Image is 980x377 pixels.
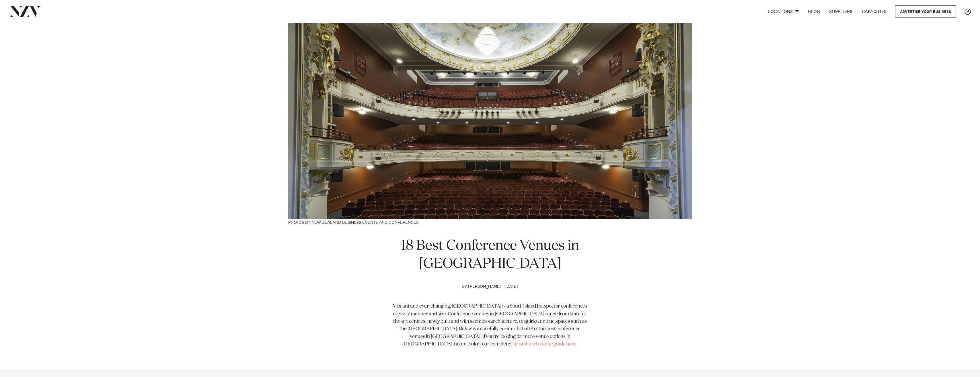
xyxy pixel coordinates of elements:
a: SUPPLIERS [825,5,857,18]
h4: by [PERSON_NAME] | [DATE] [392,285,588,303]
p: Vibrant and ever-changing, [GEOGRAPHIC_DATA] is a South Island hotspot for conferences of every m... [392,303,588,348]
img: 18 Best Conference Venues in Christchurch [288,23,692,219]
a: Capacities [857,5,891,18]
a: Advertise your business [895,5,956,18]
a: Christchurch venue guide here [510,342,576,347]
img: nzv-logo.png [9,6,40,17]
h1: 18 Best Conference Venues in [GEOGRAPHIC_DATA] [392,237,588,273]
h3: Photos by New Zealand Business Events and Conferences [288,219,692,225]
a: Locations [763,5,803,18]
a: BLOG [803,5,825,18]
